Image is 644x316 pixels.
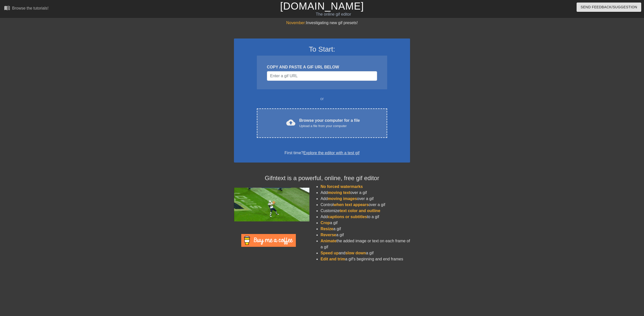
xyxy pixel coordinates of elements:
[234,188,309,221] img: football_small.gif
[320,239,336,243] span: Animate
[4,5,49,13] a: Browse the tutorials!
[267,64,377,70] div: COPY AND PASTE A GIF URL BELOW
[286,21,306,25] span: November:
[328,190,350,195] span: moving text
[320,226,410,232] li: a gif
[320,257,345,261] span: Edit and trim
[303,151,359,155] a: Explore the editor with a test gif
[320,250,410,256] li: and a gif
[320,233,336,237] span: Reverse
[320,251,339,255] span: Speed up
[334,203,369,207] span: when text appears
[320,220,410,226] li: a gif
[581,4,637,10] span: Send Feedback/Suggestion
[241,234,296,247] img: Buy Me A Coffee
[4,5,10,11] span: menu_book
[234,20,410,26] div: Investigating new gif presets!
[340,209,380,213] span: text color and outline
[320,190,410,196] li: Add over a gif
[577,3,641,12] button: Send Feedback/Suggestion
[320,221,330,225] span: Crop
[320,232,410,238] li: a gif
[247,96,397,102] div: or
[286,118,295,127] span: cloud_upload
[320,238,410,250] li: the added image or text on each frame of a gif
[234,175,410,182] h4: Gifntext is a powerful, online, free gif editor
[240,150,404,156] div: First time?
[320,202,410,208] li: Control over a gif
[299,117,360,129] div: Browse your computer for a file
[320,214,410,220] li: Add to a gif
[320,184,363,189] span: No forced watermarks
[320,196,410,202] li: Add over a gif
[280,1,364,12] a: [DOMAIN_NAME]
[267,71,377,81] input: Username
[328,215,367,219] span: captions or subtitles
[217,11,450,17] div: The online gif editor
[299,124,360,129] div: Upload a file from your computer
[328,196,357,201] span: moving images
[12,6,49,10] div: Browse the tutorials!
[345,251,366,255] span: slow down
[320,208,410,214] li: Customize
[320,256,410,262] li: a gif's beginning and end frames
[240,45,404,54] h3: To Start:
[320,227,333,231] span: Resize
